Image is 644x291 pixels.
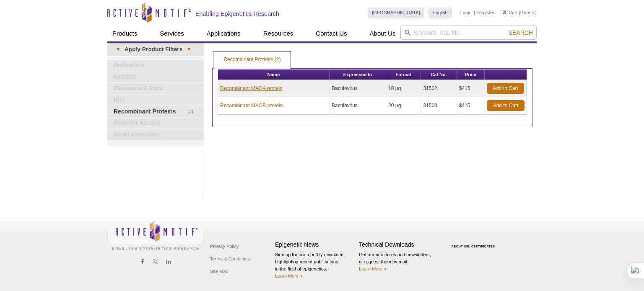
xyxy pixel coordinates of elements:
[365,26,401,41] a: About Us
[208,265,230,278] a: Site Map
[208,240,241,252] a: Privacy Policy
[506,29,535,36] button: Search
[107,83,204,94] a: Fluorescent Dyes
[452,245,495,248] a: ABOUT SSL CERTIFICATES
[428,8,452,18] a: English
[107,218,204,252] img: Active Motif,
[330,80,386,97] td: Baculovirus
[474,8,475,18] li: |
[421,97,457,114] td: 31503
[311,26,352,41] a: Contact Us
[359,251,439,273] p: Get our brochures and newsletters, or request them by mail.
[503,10,517,15] a: Cart
[359,241,439,248] h4: Technical Downloads
[202,26,246,41] a: Applications
[107,118,204,129] a: Reporter Assays
[330,70,386,80] th: Expressed In
[220,102,283,109] a: Recombinant MAOB protein
[487,100,525,111] a: Add to Cart
[503,8,537,18] li: (0 items)
[503,10,506,14] img: Your Cart
[275,273,303,278] a: Learn More >
[477,10,494,15] a: Register
[107,26,142,41] a: Products
[107,60,204,71] a: Antibodies
[195,10,279,18] h2: Enabling Epigenetics Research
[275,251,355,280] p: Sign up for our monthly newsletter highlighting recent publications in the field of epigenetics.
[107,129,204,140] a: Small Molecules
[487,83,524,94] a: Add to Cart
[187,106,198,117] span: (2)
[421,70,457,80] th: Cat No.
[107,106,204,117] a: (2)Recombinant Proteins
[218,70,330,80] th: Name
[258,26,299,41] a: Resources
[386,97,421,114] td: 20 µg
[443,233,506,251] table: Click to Verify - This site chose Symantec SSL for secure e-commerce and confidential communicati...
[107,72,204,82] a: Extracts
[330,97,386,114] td: Baculovirus
[457,97,485,114] td: $415
[155,26,189,41] a: Services
[220,85,283,92] a: Recombinant MAOA protein
[457,80,485,97] td: $415
[460,10,472,15] a: Login
[275,241,355,248] h4: Epigenetic News
[457,70,485,80] th: Price
[208,252,252,265] a: Terms & Conditions
[112,46,125,53] span: ▾
[368,8,424,18] a: [GEOGRAPHIC_DATA]
[421,80,457,97] td: 31502
[400,26,537,40] input: Keyword, Cat. No.
[386,70,421,80] th: Format
[213,52,291,68] a: Recombinant Proteins (2)
[359,266,387,271] a: Learn More >
[182,46,195,53] span: ▾
[509,29,533,36] span: Search
[107,95,204,106] a: Kits
[107,43,204,56] a: ▾Apply Product Filters▾
[386,80,421,97] td: 10 µg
